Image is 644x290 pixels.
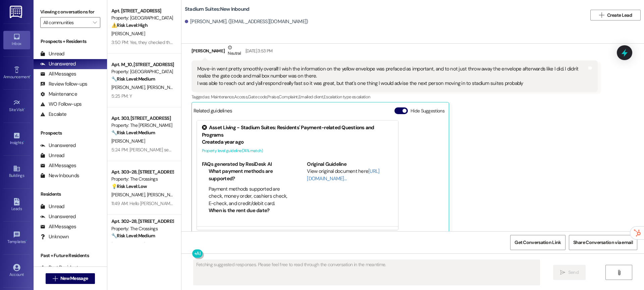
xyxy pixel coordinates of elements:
[568,269,579,276] span: Send
[234,94,248,100] span: Access ,
[553,265,586,280] button: Send
[3,97,30,115] a: Site Visit •
[40,162,76,169] div: All Messages
[111,39,424,45] div: 3:50 PM: Yes, they checked the dryer vent I believe because we thought the smell was coming from ...
[194,260,540,285] textarea: Fetching suggested responses. Please feel free to read through the conversation in the meantime.
[202,161,272,167] b: FAQs generated by ResiDesk AI
[515,239,561,246] span: Get Conversation Link
[40,101,82,108] div: WO Follow-ups
[34,252,107,259] div: Past + Future Residents
[111,93,132,99] div: 5:25 PM: Y
[111,176,173,183] div: Property: The Crossings
[40,111,66,118] div: Escalate
[573,239,633,246] span: Share Conversation via email
[23,139,24,144] span: •
[590,10,641,20] button: Create Lead
[34,130,107,137] div: Prospects
[111,138,145,144] span: [PERSON_NAME]
[43,17,90,28] input: All communities
[244,47,273,54] div: [DATE] 3:53 PM
[26,238,27,243] span: •
[111,130,155,136] strong: 🔧 Risk Level: Medium
[111,241,145,247] span: [PERSON_NAME]
[111,76,155,82] strong: 🔧 Risk Level: Medium
[147,192,182,198] span: [PERSON_NAME]
[111,218,173,225] div: Apt. 302~28, [STREET_ADDRESS]
[30,74,31,78] span: •
[307,168,393,182] div: View original document here
[3,262,30,280] a: Account
[560,270,565,275] i: 
[307,161,346,167] b: Original Guideline
[185,6,250,13] b: Stadium Suites: New Inbound
[194,107,232,117] div: Related guidelines
[111,168,173,176] div: Apt. 303~28, [STREET_ADDRESS]
[111,7,173,14] div: Apt. [STREET_ADDRESS]
[111,31,145,37] span: [PERSON_NAME]
[40,152,64,159] div: Unread
[211,94,234,100] span: Maintenance ,
[10,6,23,18] img: ResiDesk Logo
[46,273,95,284] button: New Message
[411,107,444,114] label: Hide Suggestions
[40,203,64,210] div: Unread
[616,270,622,275] i: 
[40,70,76,78] div: All Messages
[40,60,76,67] div: Unanswered
[111,147,190,153] div: 5:24 PM: [PERSON_NAME] sent it to you.
[209,168,288,182] li: What payment methods are supported?
[192,92,598,102] div: Tagged as:
[307,168,379,182] a: [URL][DOMAIN_NAME]…
[111,200,326,206] div: 11:49 AM: Hello [PERSON_NAME], I don't know where you'd put it but a small gym on site would be r...
[299,94,324,100] span: Emailed client ,
[3,130,30,148] a: Insights •
[34,38,107,45] div: Prospects + Residents
[40,213,76,220] div: Unanswered
[279,94,299,100] span: Complaint ,
[40,172,79,179] div: New Inbounds
[599,12,604,18] i: 
[40,81,87,88] div: Review follow-ups
[209,186,288,207] li: Payment methods supported are check, money order, cashiers check, E-check, and credit/debit card.
[3,163,30,181] a: Buildings
[111,122,173,129] div: Property: The [PERSON_NAME]
[111,225,173,232] div: Property: The Crossings
[3,196,30,214] a: Leads
[93,20,97,25] i: 
[185,18,308,25] div: [PERSON_NAME]. ([EMAIL_ADDRESS][DOMAIN_NAME])
[111,233,155,239] strong: 🔧 Risk Level: Medium
[24,106,25,111] span: •
[40,7,100,17] label: Viewing conversations for
[53,276,58,281] i: 
[147,84,180,90] span: [PERSON_NAME]
[111,14,173,21] div: Property: [GEOGRAPHIC_DATA]
[192,44,598,60] div: [PERSON_NAME]
[40,91,77,98] div: Maintenance
[202,147,393,154] div: Property level guideline ( 74 % match)
[324,94,370,100] span: Escalation type escalation
[569,235,637,250] button: Share Conversation via email
[3,31,30,49] a: Inbox
[40,264,81,271] div: Past Residents
[197,65,587,87] div: Move-in went pretty smoothly overall! I wish the information on the yellow envelope was prefaced ...
[248,94,267,100] span: Gate code ,
[111,183,147,189] strong: 💡 Risk Level: Low
[40,142,76,149] div: Unanswered
[111,22,148,28] strong: ⚠️ Risk Level: High
[510,235,565,250] button: Get Conversation Link
[40,223,76,230] div: All Messages
[40,233,69,240] div: Unknown
[40,50,64,57] div: Unread
[209,218,288,232] li: The rent is due on the 1st of each month.
[111,84,147,90] span: [PERSON_NAME]
[111,61,173,68] div: Apt. M_10, [STREET_ADDRESS]
[111,115,173,122] div: Apt. 303, [STREET_ADDRESS]
[209,207,288,214] li: When is the rent due date?
[3,229,30,247] a: Templates •
[111,192,147,198] span: [PERSON_NAME]
[202,124,393,139] div: Asset Living - Stadium Suites: Residents' Payment-related Questions and Programs
[111,68,173,75] div: Property: [GEOGRAPHIC_DATA]
[607,12,632,19] span: Create Lead
[34,191,107,198] div: Residents
[202,139,393,146] div: Created a year ago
